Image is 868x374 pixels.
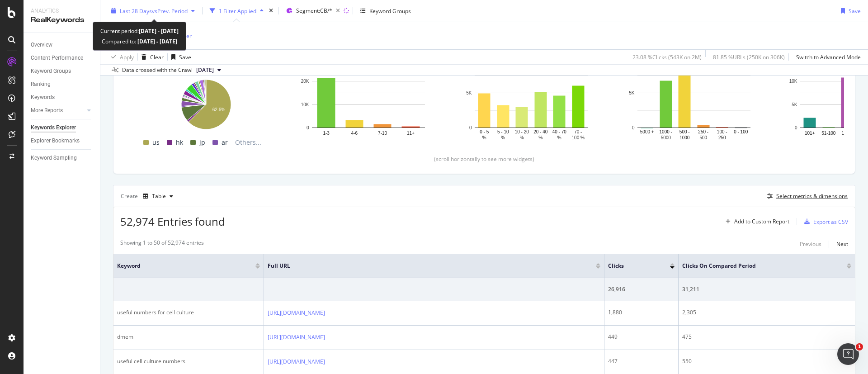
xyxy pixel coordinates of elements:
span: Clicks [608,262,656,270]
div: 447 [608,357,675,365]
div: More Reports [31,106,63,115]
div: Export as CSV [813,218,848,226]
div: 31,211 [682,285,851,294]
text: 5000 [661,135,671,140]
text: % [482,135,486,140]
text: 100 % [572,135,585,140]
div: Next [836,240,848,248]
button: Add to Custom Report [722,214,789,229]
div: Switch to Advanced Mode [796,53,861,61]
b: [DATE] - [DATE] [136,38,177,45]
div: RealKeywords [31,15,93,25]
svg: A chart. [135,75,276,130]
div: Compared to: [102,36,177,47]
text: % [557,135,561,140]
div: Keywords [31,93,55,102]
button: [DATE] [193,65,225,76]
text: 5K [792,102,797,107]
div: 23.08 % Clicks ( 543K on 2M ) [632,53,702,61]
a: Content Performance [31,53,94,63]
button: Last 28 DaysvsPrev. Period [108,4,198,18]
span: 2025 Jun. 24th [196,66,214,74]
button: Select metrics & dimensions [764,191,848,202]
button: Clear [138,50,164,64]
a: More Reports [31,106,85,115]
span: Last 28 Days [120,7,152,14]
a: [URL][DOMAIN_NAME] [268,333,325,342]
text: % [520,135,524,140]
div: Ranking [31,80,51,89]
button: 1 Filter Applied [206,4,267,18]
text: 1000 - [660,129,672,134]
text: 10K [301,102,309,107]
text: 70 - [574,129,582,134]
div: Save [179,53,191,61]
a: Keywords Explorer [31,123,94,133]
a: Keywords [31,93,94,102]
text: 62.6% [212,108,225,113]
a: Ranking [31,80,94,89]
button: Next [836,239,848,250]
div: Keyword Groups [31,66,71,76]
text: 20 - 40 [533,129,548,134]
span: Segment: CB/* [296,7,332,14]
text: 7-10 [378,131,387,136]
div: Overview [31,40,52,50]
button: Export as CSV [801,214,848,229]
span: vs Prev. Period [152,7,188,14]
button: Save [837,4,861,18]
text: 0 [469,125,472,130]
text: 0 [632,125,635,130]
div: times [267,6,275,15]
div: Data crossed with the Crawl [122,66,193,74]
div: Add to Custom Report [734,219,789,224]
text: 16-50 [841,131,853,136]
button: Keyword Groups [357,4,415,18]
button: Switch to Advanced Mode [793,50,861,64]
div: 81.85 % URLs ( 250K on 306K ) [713,53,785,61]
span: hk [176,137,183,148]
div: Keyword Sampling [31,153,77,163]
text: 51-100 [821,131,836,136]
text: 4-6 [351,131,358,136]
div: 475 [682,333,851,341]
button: Previous [800,239,821,250]
span: Full URL [268,262,582,270]
span: ar [222,137,228,148]
div: 1,880 [608,308,675,317]
div: Save [849,7,861,14]
a: Keyword Sampling [31,153,94,163]
div: Clear [150,53,164,61]
a: Overview [31,40,94,50]
div: 449 [608,333,675,341]
text: 250 [718,135,726,140]
div: Keywords Explorer [31,123,76,133]
div: useful cell culture numbers [117,357,260,365]
text: 101+ [805,131,815,136]
a: [URL][DOMAIN_NAME] [268,308,325,317]
a: Explorer Bookmarks [31,136,94,146]
svg: A chart. [623,53,764,141]
span: jp [199,137,205,148]
span: 1 [856,343,863,350]
text: 0 - 100 [734,129,748,134]
div: 26,916 [608,285,675,294]
div: 550 [682,357,851,365]
div: dmem [117,333,260,341]
div: 2,305 [682,308,851,317]
div: Content Performance [31,53,83,63]
svg: A chart. [461,53,602,141]
text: 5000 + [640,129,654,134]
text: % [538,135,542,140]
div: Table [152,194,166,199]
div: Apply [120,53,134,61]
text: 0 [795,125,797,130]
span: 52,974 Entries found [120,214,225,229]
div: Keyword Groups [369,7,411,14]
span: Others... [231,137,265,148]
text: 5K [466,90,472,95]
div: Analytics [31,7,93,15]
text: 100 - [717,129,727,134]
